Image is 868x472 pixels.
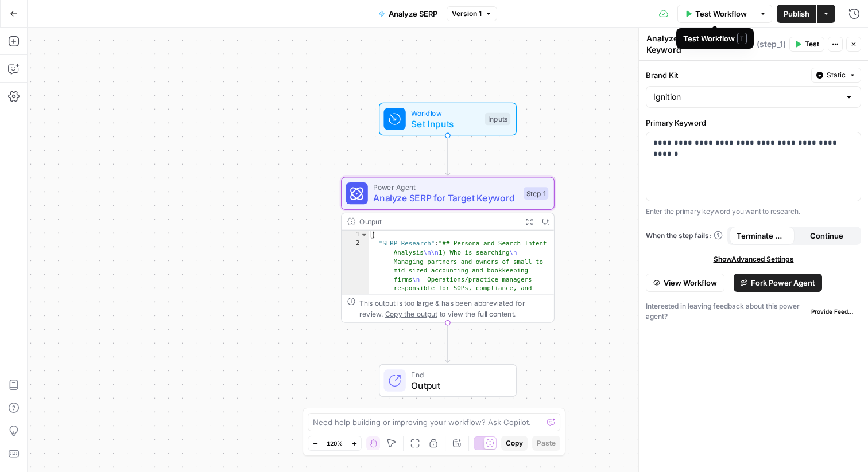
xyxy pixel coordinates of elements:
[757,38,786,50] span: ( step_1 )
[373,182,518,193] span: Power Agent
[327,439,343,448] span: 120%
[342,231,369,240] div: 1
[532,436,560,451] button: Paste
[695,8,747,19] span: Test Workflow
[361,231,368,240] span: Toggle code folding, rows 1 through 3
[646,117,861,128] label: Primary Keyword
[646,33,754,56] textarea: Analyze SERP for Target Keyword
[751,277,815,288] span: Fork Power Agent
[784,8,809,19] span: Publish
[445,135,449,175] g: Edge from start to step_1
[664,277,717,288] span: View Workflow
[737,33,747,44] span: T
[359,216,517,227] div: Output
[734,274,822,292] button: Fork Power Agent
[827,70,846,80] span: Static
[373,192,518,205] span: Analyze SERP for Target Keyword
[810,230,843,241] span: Continue
[677,5,754,23] button: Test Workflow
[411,369,505,380] span: End
[646,301,861,322] div: Interested in leaving feedback about this power agent?
[646,231,723,241] a: When the step fails:
[341,103,555,136] div: WorkflowSet InputsInputs
[714,254,794,264] span: Show Advanced Settings
[653,91,840,103] input: Ignition
[789,37,824,52] button: Test
[537,438,556,448] span: Paste
[807,305,861,318] button: Provide Feedback
[646,206,861,217] p: Enter the primary keyword you want to research.
[341,364,555,397] div: EndOutput
[683,33,747,44] div: Test Workflow
[452,9,482,19] span: Version 1
[445,323,449,363] g: Edge from step_1 to end
[646,69,807,81] label: Brand Kit
[411,379,505,392] span: Output
[805,39,819,49] span: Test
[411,107,479,118] span: Workflow
[795,227,859,245] button: Continue
[777,5,816,23] button: Publish
[485,113,510,126] div: Inputs
[371,5,444,23] button: Analyze SERP
[501,436,528,451] button: Copy
[737,230,788,241] span: Terminate Workflow
[389,8,437,19] span: Analyze SERP
[341,177,555,322] div: Power AgentAnalyze SERP for Target KeywordStep 1Output{ "SERP Research":"## Persona and Search In...
[447,6,497,21] button: Version 1
[359,297,548,319] div: This output is too large & has been abbreviated for review. to view the full content.
[811,68,861,83] button: Static
[506,438,523,448] span: Copy
[411,117,479,131] span: Set Inputs
[524,187,548,200] div: Step 1
[385,310,437,318] span: Copy the output
[811,307,857,316] span: Provide Feedback
[646,274,724,292] button: View Workflow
